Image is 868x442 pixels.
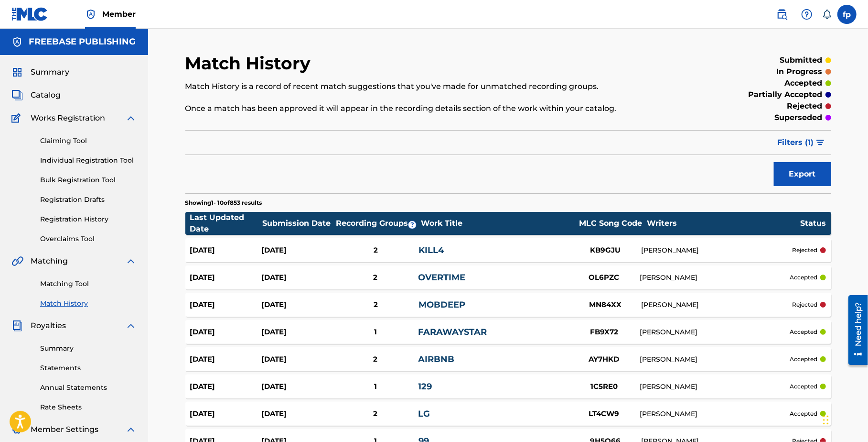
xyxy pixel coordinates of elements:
div: 2 [333,245,419,256]
a: Match History [40,298,137,309]
div: [DATE] [190,354,261,365]
div: FB9X72 [568,327,640,338]
p: accepted [790,409,817,418]
div: [DATE] [261,299,333,310]
h2: Match History [185,53,316,74]
p: rejected [792,300,817,309]
a: MOBDEEP [418,299,465,310]
p: rejected [787,100,823,112]
div: [DATE] [261,327,332,338]
div: 1 [332,327,418,338]
div: [DATE] [261,381,332,392]
div: 2 [332,354,418,365]
iframe: Resource Center [841,292,868,369]
div: [PERSON_NAME] [640,382,790,392]
div: [DATE] [261,245,333,256]
a: Public Search [772,5,792,24]
a: OVERTIME [418,272,466,283]
a: AIRBNB [418,354,455,365]
div: MN84XX [569,299,641,310]
img: Works Registration [11,112,24,124]
div: Drag [823,406,829,434]
a: CatalogCatalog [11,89,61,101]
div: [DATE] [190,245,262,256]
div: [PERSON_NAME] [641,245,792,255]
a: Annual Statements [40,383,137,393]
img: help [801,9,813,20]
span: Catalog [31,89,61,101]
img: Top Rightsholder [85,9,96,20]
a: LG [418,409,430,419]
a: FARAWAYSTAR [418,327,487,337]
a: Rate Sheets [40,402,137,412]
div: OL6PZC [568,272,640,283]
div: [PERSON_NAME] [640,327,790,337]
div: [DATE] [261,409,332,420]
div: [DATE] [261,272,332,283]
div: [PERSON_NAME] [641,300,792,310]
div: 1C5RE0 [568,381,640,392]
a: KILL4 [418,245,444,255]
p: accepted [790,273,817,282]
a: Registration Drafts [40,195,137,205]
img: expand [125,255,137,267]
img: MLC Logo [11,7,48,21]
img: Royalties [11,320,23,331]
h5: FREEBASE PUBLISHING [29,36,136,47]
p: accepted [790,328,817,336]
p: Match History is a record of recent match suggestions that you've made for unmatched recording gr... [185,81,683,92]
img: expand [125,424,137,435]
a: Registration History [40,214,137,224]
a: Summary [40,343,137,354]
span: Summary [31,66,69,78]
p: accepted [785,77,823,89]
div: 2 [332,409,418,420]
span: Matching [31,255,68,267]
a: Claiming Tool [40,136,137,146]
div: User Menu [837,5,857,24]
div: AY7HKD [568,354,640,365]
div: 1 [332,381,418,392]
div: [DATE] [190,381,261,392]
img: filter [816,140,825,145]
p: in progress [777,66,823,77]
div: [DATE] [190,327,261,338]
a: Overclaims Tool [40,234,137,244]
span: Member [102,9,136,20]
div: [DATE] [190,299,262,310]
p: accepted [790,382,817,391]
img: expand [125,320,137,331]
img: Accounts [11,36,23,48]
div: KB9GJU [569,245,641,256]
p: accepted [790,355,817,364]
p: partially accepted [749,89,823,100]
div: 2 [333,299,419,310]
a: Matching Tool [40,279,137,289]
p: submitted [780,55,823,66]
div: Writers [647,218,800,229]
img: Matching [11,255,23,267]
img: Member Settings [11,424,23,435]
div: Status [800,218,826,229]
div: Last Updated Date [190,212,262,235]
span: Filters ( 1 ) [778,137,814,148]
button: Export [774,162,831,186]
img: Catalog [11,89,23,101]
div: Help [797,5,816,24]
button: Filters (1) [772,131,831,155]
div: 2 [332,272,418,283]
p: superseded [775,112,823,123]
div: Notifications [822,10,832,19]
img: Summary [11,66,23,78]
div: [PERSON_NAME] [640,409,790,419]
a: Bulk Registration Tool [40,175,137,185]
p: Once a match has been approved it will appear in the recording details section of the work within... [185,103,683,114]
img: search [776,9,788,20]
a: Statements [40,363,137,373]
div: [DATE] [190,409,261,420]
span: Member Settings [31,424,98,435]
p: rejected [792,246,817,254]
iframe: Chat Widget [820,396,868,442]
